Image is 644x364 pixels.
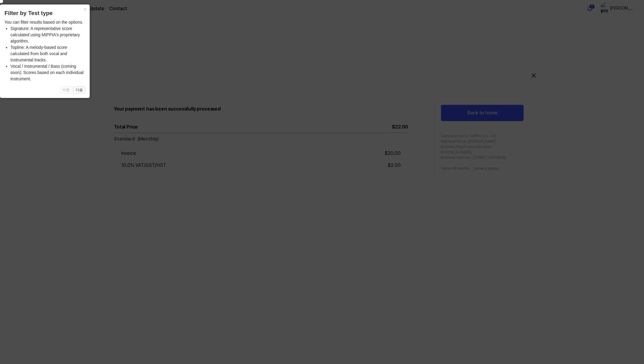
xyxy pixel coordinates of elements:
[80,4,90,13] button: Close
[10,63,85,82] li: Vocal / Instrumental / Bass (coming soon): Scores based on each individual instrument.
[10,44,85,63] li: Topline: A melody-based score calculated from both vocal and instrumental tracks.
[10,25,85,44] li: Signature: A representative score calculated using MIPPIA's proprietary algorithm.
[4,19,85,82] div: You can filter results based on the options.
[4,9,85,18] header: Filter by Test type
[73,87,85,94] button: 다음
